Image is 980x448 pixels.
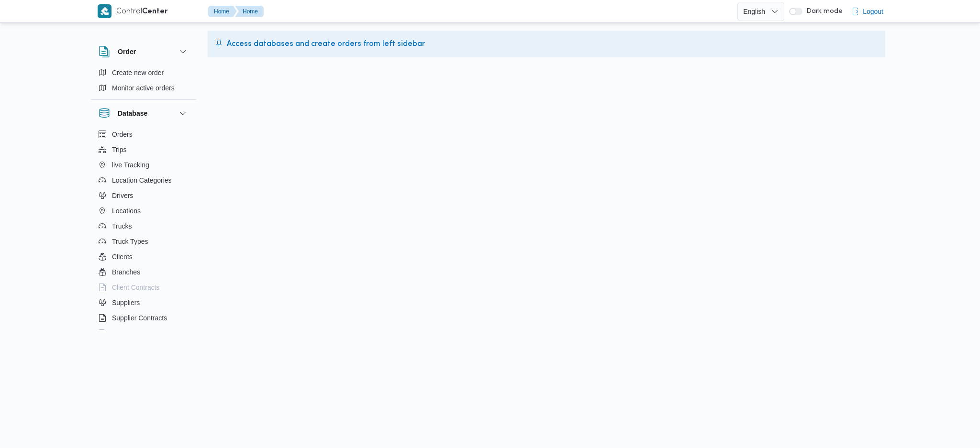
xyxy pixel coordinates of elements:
[112,328,136,339] span: Devices
[112,190,133,201] span: Drivers
[95,249,192,264] button: Clients
[112,251,133,262] span: Clients
[95,157,192,173] button: live Tracking
[112,175,172,186] span: Location Categories
[95,65,192,80] button: Create new order
[95,264,192,280] button: Branches
[99,46,189,57] button: Order
[98,4,111,18] img: X8yXhbKr1z7QwAAAABJRU5ErkJggg==
[112,129,133,140] span: Orders
[91,127,196,334] div: Database
[99,108,189,119] button: Database
[118,108,147,119] h3: Database
[95,219,192,234] button: Trucks
[95,173,192,188] button: Location Categories
[863,6,883,17] span: Logout
[95,142,192,157] button: Trips
[112,220,132,232] span: Trucks
[95,203,192,219] button: Locations
[118,46,136,57] h3: Order
[112,159,149,171] span: live Tracking
[142,8,168,15] b: Center
[208,6,237,17] button: Home
[112,297,140,308] span: Suppliers
[112,144,127,155] span: Trips
[802,8,843,15] span: Dark mode
[95,326,192,341] button: Devices
[235,6,264,17] button: Home
[95,234,192,249] button: Truck Types
[95,127,192,142] button: Orders
[227,38,425,50] span: Access databases and create orders from left sidebar
[91,65,196,99] div: Order
[112,236,148,247] span: Truck Types
[95,80,192,96] button: Monitor active orders
[112,266,140,278] span: Branches
[112,82,175,94] span: Monitor active orders
[95,295,192,310] button: Suppliers
[112,205,141,217] span: Locations
[95,188,192,203] button: Drivers
[95,280,192,295] button: Client Contracts
[95,310,192,326] button: Supplier Contracts
[112,312,167,324] span: Supplier Contracts
[847,2,887,21] button: Logout
[112,67,164,78] span: Create new order
[112,282,160,293] span: Client Contracts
